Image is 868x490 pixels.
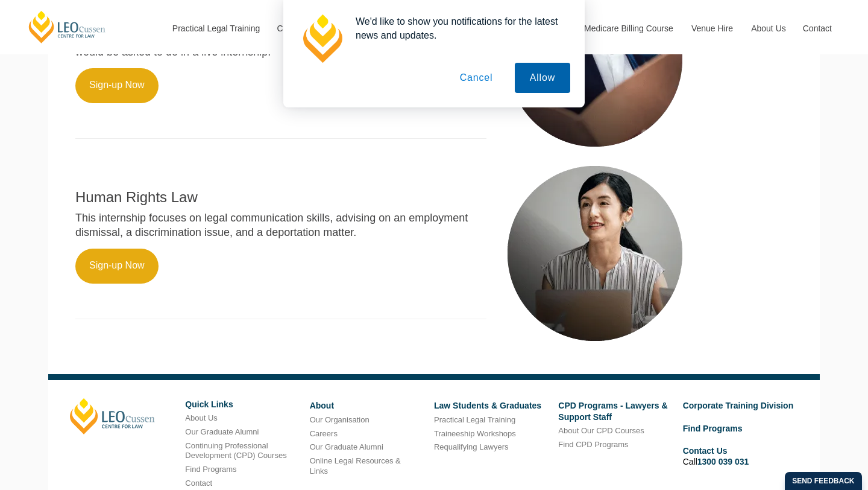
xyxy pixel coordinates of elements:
[185,465,236,474] a: Find Programs
[697,457,749,466] a: 1300 039 031
[75,211,486,240] p: This internship focuses on legal communication skills, advising on an employment dismissal, a dis...
[683,424,743,433] a: Find Programs
[310,401,334,410] a: About
[185,441,286,460] a: Continuing Professional Development (CPD) Courses
[515,63,570,93] button: Allow
[70,398,155,434] a: [PERSON_NAME]
[298,14,346,63] img: notification icon
[185,479,212,488] a: Contact
[310,442,383,451] a: Our Graduate Alumni
[75,189,486,205] h2: Human Rights Law
[75,249,159,284] a: Sign-up Now
[683,401,794,410] a: Corporate Training Division
[558,401,667,421] a: CPD Programs - Lawyers & Support Staff
[310,429,338,438] a: Careers
[310,456,401,476] a: Online Legal Resources & Links
[346,14,570,42] div: We'd like to show you notifications for the latest news and updates.
[434,429,516,438] a: Traineeship Workshops
[310,415,370,424] a: Our Organisation
[434,415,515,424] a: Practical Legal Training
[558,426,644,435] a: About Our CPD Courses
[683,444,798,469] li: Call
[683,446,728,456] a: Contact Us
[434,401,541,410] a: Law Students & Graduates
[445,63,508,93] button: Cancel
[185,413,217,422] a: About Us
[434,442,509,451] a: Requalifying Lawyers
[185,400,300,409] h6: Quick Links
[558,440,628,449] a: Find CPD Programs
[185,427,259,436] a: Our Graduate Alumni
